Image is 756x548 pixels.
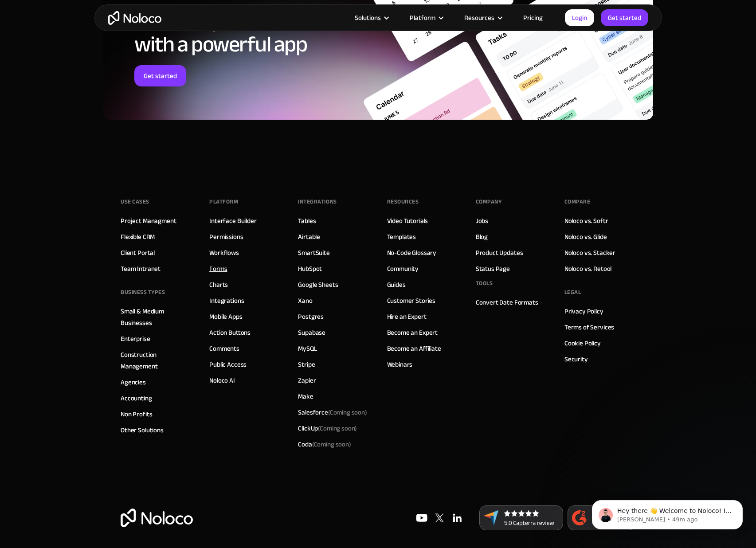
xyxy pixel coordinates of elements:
[298,311,324,322] a: Postgres
[209,279,228,290] a: Charts
[121,305,192,329] a: Small & Medium Businesses
[108,11,161,25] a: home
[121,408,152,420] a: Non Profits
[121,392,152,404] a: Accounting
[121,424,164,436] a: Other Solutions
[512,12,554,23] a: Pricing
[387,231,416,243] a: Templates
[579,481,756,544] iframe: Intercom notifications message
[387,327,438,338] a: Become an Expert
[565,9,594,26] a: Login
[298,231,320,243] a: Airtable
[476,247,523,258] a: Product Updates
[298,375,316,386] a: Zapier
[134,8,358,56] h2: Connect your data with a powerful app
[209,311,242,322] a: Mobile Apps
[134,65,186,86] a: Get started
[387,195,419,208] div: Resources
[209,263,227,274] a: Forms
[121,333,150,344] a: Enterprise
[318,422,357,434] span: (Coming soon)
[564,263,611,274] a: Noloco vs. Retool
[209,295,244,306] a: Integrations
[464,12,494,23] div: Resources
[298,327,325,338] a: Supabase
[121,247,155,258] a: Client Portal
[298,423,357,434] div: ClickUp
[564,286,581,299] div: Legal
[121,215,176,227] a: Project Managment
[209,247,239,258] a: Workflows
[298,343,317,354] a: MySQL
[476,215,488,227] a: Jobs
[209,327,251,338] a: Action Buttons
[298,263,322,274] a: HubSpot
[476,277,493,290] div: Tools
[328,406,367,419] span: (Coming soon)
[387,311,427,322] a: Hire an Expert
[121,349,192,372] a: Construction Management
[209,195,238,208] div: Platform
[121,263,161,274] a: Team Intranet
[453,12,512,23] div: Resources
[601,9,648,26] a: Get started
[387,295,436,306] a: Customer Stories
[564,321,614,333] a: Terms of Services
[564,215,608,227] a: Noloco vs. Softr
[564,305,603,317] a: Privacy Policy
[209,215,256,227] a: Interface Builder
[298,195,337,208] div: INTEGRATIONS
[564,231,607,243] a: Noloco vs. Glide
[476,297,538,308] a: Convert Date Formats
[298,407,367,418] div: Salesforce
[121,286,165,299] div: BUSINESS TYPES
[298,215,316,227] a: Tables
[298,438,351,450] div: Coda
[476,231,488,243] a: Blog
[564,337,601,349] a: Cookie Policy
[298,391,313,402] a: Make
[298,247,330,258] a: SmartSuite
[312,438,351,450] span: (Coming soon)
[209,231,243,243] a: Permissions
[387,343,441,354] a: Become an Affiliate
[564,353,588,365] a: Security
[209,359,247,370] a: Public Access
[209,343,239,354] a: Comments
[476,195,502,208] div: Company
[121,195,149,208] div: Use Cases
[298,295,312,306] a: Xano
[410,12,435,23] div: Platform
[387,263,419,274] a: Community
[121,231,155,243] a: Flexible CRM
[387,359,413,370] a: Webinars
[344,12,399,23] div: Solutions
[399,12,453,23] div: Platform
[387,247,437,258] a: No-Code Glossary
[298,359,315,370] a: Stripe
[298,279,338,290] a: Google Sheets
[387,279,406,290] a: Guides
[121,376,146,388] a: Agencies
[209,375,235,386] a: Noloco AI
[387,215,428,227] a: Video Tutorials
[564,247,615,258] a: Noloco vs. Stacker
[564,195,591,208] div: Compare
[355,12,381,23] div: Solutions
[476,263,510,274] a: Status Page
